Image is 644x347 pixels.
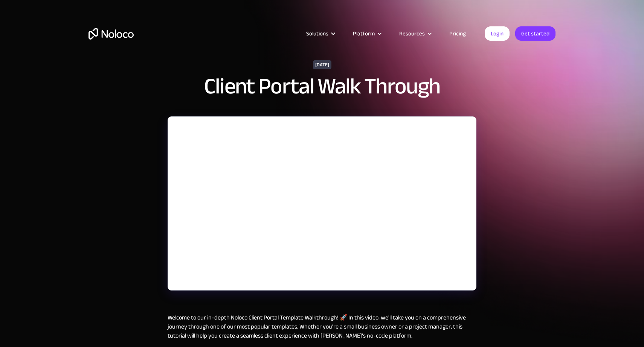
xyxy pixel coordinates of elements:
div: Resources [399,29,425,38]
div: Solutions [297,29,343,38]
div: Resources [390,29,440,38]
p: Welcome to our in-depth Noloco Client Portal Template Walkthrough! 🚀 In this video, we'll take yo... [168,313,476,340]
a: Login [485,26,510,41]
div: Platform [353,29,375,38]
a: home [89,28,134,40]
iframe: YouTube embed [168,117,476,290]
a: Pricing [440,29,475,38]
div: Platform [343,29,390,38]
a: Get started [515,26,555,41]
div: Solutions [306,29,328,38]
h1: Client Portal Walk Through [204,75,440,98]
